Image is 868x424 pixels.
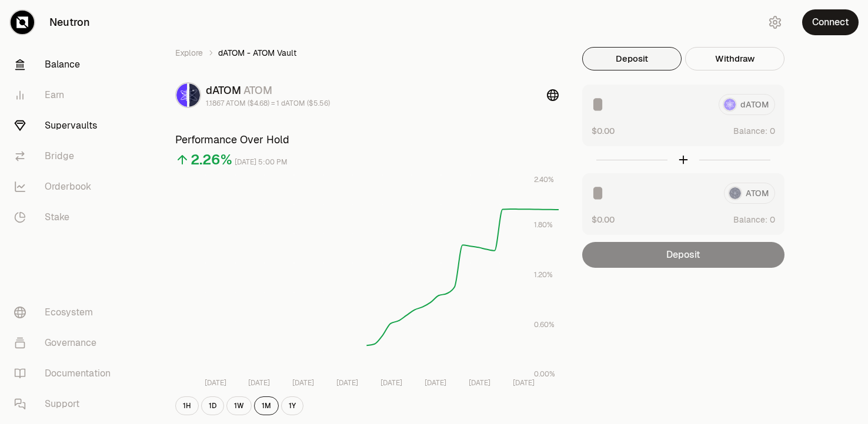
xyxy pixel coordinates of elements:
button: Withdraw [685,47,784,70]
button: $0.00 [592,124,615,137]
div: 2.26% [191,150,232,169]
tspan: 2.40% [534,175,554,184]
a: Bridge [5,141,127,171]
a: Balance [5,49,127,80]
a: Supervaults [5,110,127,141]
button: 1M [254,396,279,415]
nav: breadcrumb [175,47,559,59]
a: Stake [5,202,127,233]
button: Connect [802,9,859,35]
img: ATOM Logo [189,83,200,107]
a: Support [5,389,127,419]
a: Orderbook [5,171,127,202]
button: 1D [201,396,224,415]
tspan: 1.20% [534,270,553,280]
tspan: 0.60% [534,320,555,329]
a: Earn [5,80,127,110]
button: 1H [175,396,199,415]
tspan: [DATE] [513,378,535,388]
a: Documentation [5,358,127,389]
div: 1.1867 ATOM ($4.68) = 1 dATOM ($5.56) [206,99,330,108]
button: Deposit [582,47,682,70]
img: dATOM Logo [176,83,187,107]
tspan: [DATE] [336,378,358,388]
tspan: 1.80% [534,220,553,230]
button: $0.00 [592,213,615,226]
span: ATOM [243,83,272,97]
div: [DATE] 5:00 PM [235,156,288,169]
tspan: [DATE] [425,378,446,388]
tspan: [DATE] [380,378,402,388]
button: 1Y [281,396,303,415]
h3: Performance Over Hold [175,132,559,148]
button: 1W [226,396,252,415]
tspan: 0.00% [534,369,555,379]
tspan: [DATE] [292,378,314,388]
tspan: [DATE] [205,378,226,388]
span: Balance: [733,214,767,226]
tspan: [DATE] [248,378,270,388]
div: dATOM [206,82,330,99]
a: Explore [175,47,203,59]
a: Governance [5,328,127,358]
a: Ecosystem [5,297,127,328]
span: dATOM - ATOM Vault [218,47,296,59]
tspan: [DATE] [469,378,490,388]
span: Balance: [733,125,767,137]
